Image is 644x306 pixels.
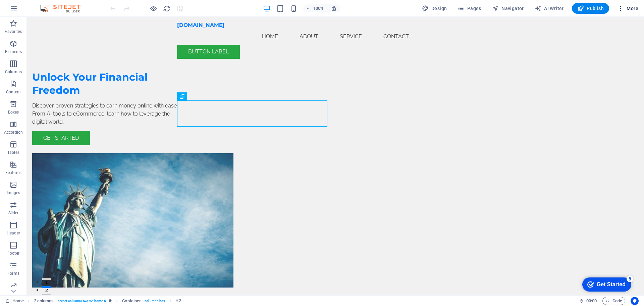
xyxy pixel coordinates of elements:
[15,269,24,271] button: 2
[34,297,181,305] nav: breadcrumb
[5,297,24,305] a: Click to cancel selection. Double-click to open Pages
[535,5,564,12] span: AI Writer
[4,130,23,135] p: Accordion
[7,230,20,236] p: Header
[331,5,337,11] i: On resize automatically adjust zoom level to fit chosen device.
[313,4,324,12] h6: 100%
[455,3,484,14] button: Pages
[5,69,22,75] p: Columns
[163,4,171,12] button: reload
[15,261,24,263] button: 1
[458,5,481,12] span: Pages
[144,297,165,305] span: . columns-box
[7,190,20,195] p: Images
[577,5,604,12] span: Publish
[5,29,22,34] p: Favorites
[4,3,53,17] div: Get Started 5 items remaining, 0% complete
[572,3,609,14] button: Publish
[48,1,55,8] div: 5
[8,110,19,115] p: Boxes
[586,297,597,305] span: 00 00
[422,5,447,12] span: Design
[6,89,21,95] p: Content
[149,4,157,12] button: Click here to leave preview mode and continue editing
[492,5,524,12] span: Navigator
[175,297,181,305] span: Click to select. Double-click to edit
[7,251,19,256] p: Footer
[617,5,638,12] span: More
[8,210,19,216] p: Slider
[7,271,19,276] p: Forms
[605,297,622,305] span: Code
[532,3,567,14] button: AI Writer
[5,170,21,175] p: Features
[602,297,625,305] button: Code
[56,297,106,305] span: . preset-columns-two-v2-home-6
[18,7,47,13] div: Get Started
[163,5,171,12] i: Reload page
[303,4,327,12] button: 100%
[7,150,19,155] p: Tables
[15,277,24,279] button: 3
[614,3,641,14] button: More
[579,297,597,305] h6: Session time
[39,4,89,12] img: Editor Logo
[489,3,527,14] button: Navigator
[591,298,592,303] span: :
[419,3,450,14] button: Design
[122,297,141,305] span: Click to select. Double-click to edit
[34,297,54,305] span: Click to select. Double-click to edit
[419,3,450,14] div: Design (Ctrl+Alt+Y)
[631,297,639,305] button: Usercentrics
[5,49,22,54] p: Elements
[109,299,112,303] i: This element is a customizable preset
